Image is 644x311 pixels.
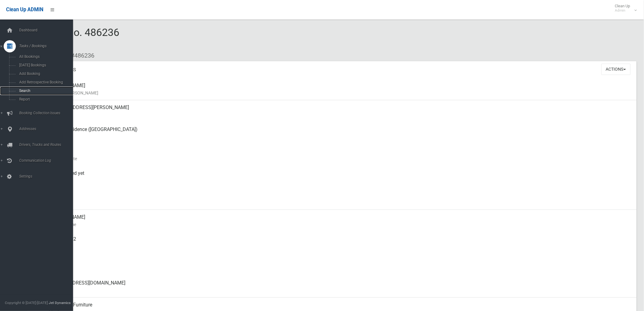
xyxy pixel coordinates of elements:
div: None given [49,254,632,276]
small: Email [49,287,632,294]
span: Drivers, Trucks and Routes [17,143,78,147]
span: Report [17,97,73,101]
small: Contact Name [49,221,632,228]
li: #486236 [66,50,94,61]
small: Name of [PERSON_NAME] [49,89,632,97]
small: Admin [615,8,630,13]
span: Addresses [17,127,78,131]
small: Landline [49,265,632,272]
div: 0408260602 [49,232,632,254]
small: Zone [49,199,632,206]
small: Collected At [49,177,632,184]
div: [EMAIL_ADDRESS][DOMAIN_NAME] [49,276,632,298]
span: Tasks / Bookings [17,44,78,48]
div: [DATE] [49,188,632,210]
div: Not collected yet [49,166,632,188]
span: All Bookings [17,55,73,59]
span: Communication Log [17,158,78,163]
span: Settings [17,174,78,178]
span: Booking No. 486236 [27,26,119,50]
div: [PERSON_NAME] [49,210,632,232]
button: Actions [601,64,631,75]
span: Copyright © [DATE]-[DATE] [5,301,48,305]
small: Mobile [49,243,632,250]
span: [DATE] Bookings [17,63,73,67]
small: Pickup Point [49,133,632,140]
span: Clean Up ADMIN [6,7,43,12]
small: Address [49,111,632,118]
div: [STREET_ADDRESS][PERSON_NAME] [49,100,632,122]
a: [EMAIL_ADDRESS][DOMAIN_NAME]Email [27,276,637,298]
small: Collection Date [49,155,632,162]
span: Add Booking [17,72,73,76]
span: Booking Collection Issues [17,111,78,115]
div: [DATE] [49,144,632,166]
strong: Jet Dynamics [49,301,71,305]
span: Dashboard [17,28,78,32]
span: Add Retrospective Booking [17,80,73,84]
div: Side of Residence ([GEOGRAPHIC_DATA]) [49,122,632,144]
div: [PERSON_NAME] [49,78,632,100]
span: Search [17,89,73,93]
span: Clean Up [612,4,636,13]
